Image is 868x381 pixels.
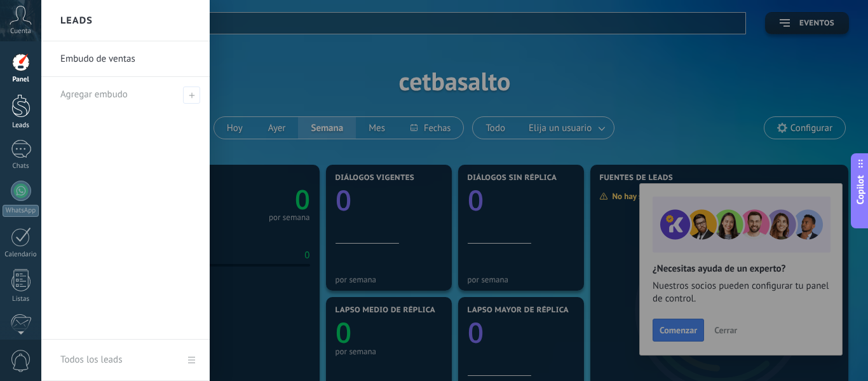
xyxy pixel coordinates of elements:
a: Todos los leads [41,340,210,381]
h2: Leads [60,1,93,41]
a: Embudo de ventas [60,41,197,77]
span: Agregar embudo [183,87,200,104]
div: Listas [3,295,39,303]
span: Agregar embudo [60,88,128,100]
div: Panel [3,76,39,84]
div: Leads [3,121,39,130]
span: Cuenta [10,27,31,36]
div: WhatsApp [3,205,39,217]
div: Calendario [3,251,39,259]
div: Chats [3,162,39,170]
div: Todos los leads [60,342,122,378]
span: Copilot [854,175,867,204]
